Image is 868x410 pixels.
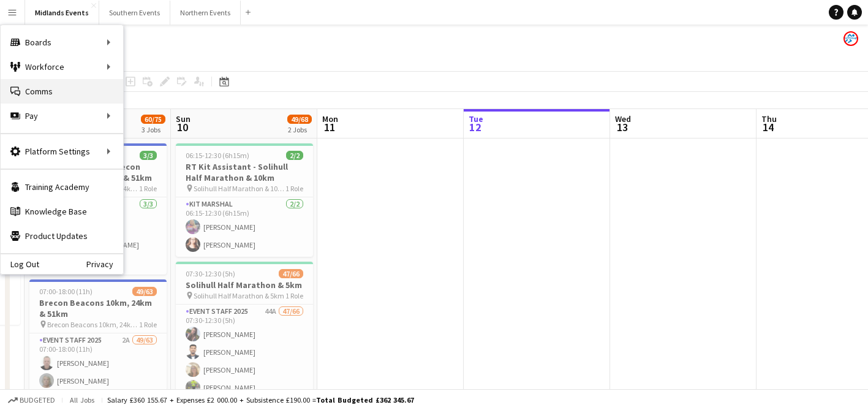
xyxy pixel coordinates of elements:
span: Brecon Beacons 10km, 24km & 51km [47,320,139,329]
h3: Brecon Beacons 10km, 24km & 51km [29,297,167,319]
span: Thu [761,113,777,124]
span: 13 [613,120,631,134]
app-card-role: Kit Marshal2/206:15-12:30 (6h15m)[PERSON_NAME][PERSON_NAME] [176,197,313,257]
span: 47/66 [279,269,303,278]
span: All jobs [67,395,97,404]
span: Tue [469,113,483,124]
span: Wed [615,113,631,124]
div: 3 Jobs [142,125,165,134]
div: Platform Settings [1,139,123,164]
span: Solihull Half Marathon & 10km [194,184,285,193]
a: Knowledge Base [1,199,123,224]
span: 1 Role [139,184,157,193]
span: 07:00-18:00 (11h) [39,287,92,296]
span: 11 [320,120,338,134]
button: Northern Events [170,1,241,25]
a: Log Out [1,259,39,269]
span: 3/3 [140,151,157,160]
button: Midlands Events [25,1,99,25]
a: Comms [1,79,123,104]
span: 1 Role [139,320,157,329]
span: 06:15-12:30 (6h15m) [186,151,249,160]
span: 1 Role [285,184,303,193]
span: 14 [760,120,777,134]
span: Sun [176,113,191,124]
a: Product Updates [1,224,123,248]
span: Mon [322,113,338,124]
span: 12 [467,120,483,134]
span: Budgeted [20,396,55,404]
div: Salary £360 155.67 + Expenses £2 000.00 + Subsistence £190.00 = [107,395,414,404]
span: 49/63 [132,287,157,296]
span: 49/68 [287,115,312,124]
button: Budgeted [6,393,57,407]
a: Training Academy [1,175,123,199]
span: 60/75 [141,115,165,124]
h3: Solihull Half Marathon & 5km [176,279,313,290]
a: Privacy [86,259,123,269]
app-user-avatar: RunThrough Events [843,31,858,46]
div: Boards [1,30,123,55]
button: Southern Events [99,1,170,25]
span: 2/2 [286,151,303,160]
span: Total Budgeted £362 345.67 [316,395,414,404]
div: Pay [1,104,123,128]
div: 2 Jobs [288,125,311,134]
span: 07:30-12:30 (5h) [186,269,235,278]
span: 1 Role [285,291,303,300]
div: Workforce [1,55,123,79]
span: 10 [174,120,191,134]
span: Solihull Half Marathon & 5km [194,291,284,300]
app-job-card: 06:15-12:30 (6h15m)2/2RT Kit Assistant - Solihull Half Marathon & 10km Solihull Half Marathon & 1... [176,143,313,257]
h3: RT Kit Assistant - Solihull Half Marathon & 10km [176,161,313,183]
